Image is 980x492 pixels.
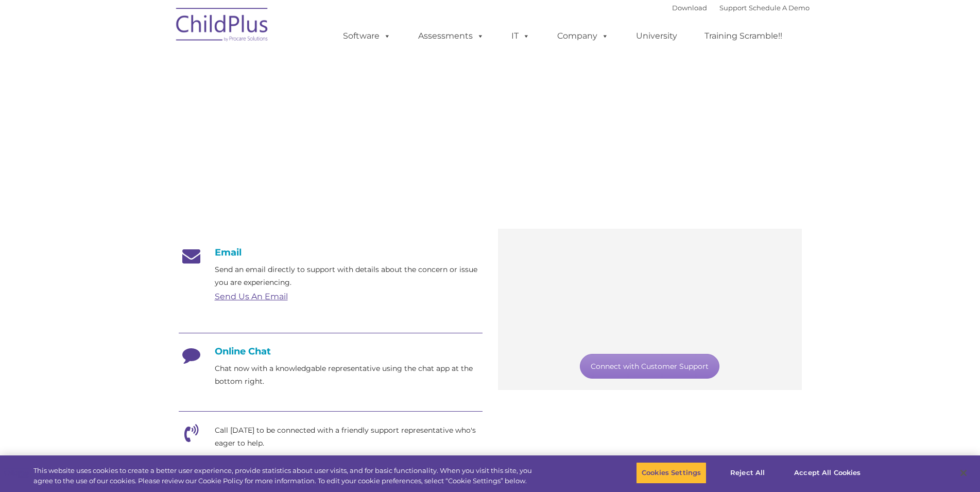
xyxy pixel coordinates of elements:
a: Training Scramble!! [694,26,793,46]
a: University [626,26,687,46]
p: Chat now with a knowledgable representative using the chat app at the bottom right. [215,362,483,388]
h4: Online Chat [179,346,483,357]
h4: Email [179,247,483,258]
a: Download [672,4,707,12]
a: Schedule A Demo [749,4,810,12]
a: Connect with Customer Support [580,354,719,379]
p: Send an email directly to support with details about the concern or issue you are experiencing. [215,263,483,289]
img: ChildPlus by Procare Solutions [171,1,274,52]
a: Support [719,4,747,12]
a: IT [501,26,540,46]
a: Assessments [408,26,494,46]
button: Close [952,462,975,484]
button: Reject All [715,462,780,484]
font: | [672,4,810,12]
a: Send Us An Email [215,292,288,301]
p: Call [DATE] to be connected with a friendly support representative who's eager to help. [215,424,483,450]
a: Software [333,26,401,46]
button: Cookies Settings [636,462,707,484]
a: Company [547,26,619,46]
div: This website uses cookies to create a better user experience, provide statistics about user visit... [33,466,539,486]
button: Accept All Cookies [788,462,866,484]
